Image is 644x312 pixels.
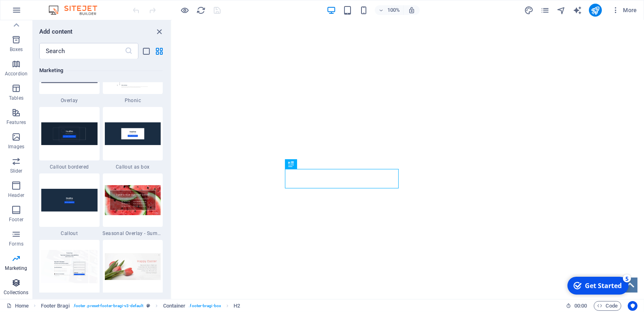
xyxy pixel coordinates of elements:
[5,71,28,77] p: Accordion
[408,6,415,14] i: On resize automatically adjust zoom level to fit chosen device.
[22,8,59,17] div: Get Started
[589,4,602,17] button: publish
[60,1,68,9] div: 5
[196,5,206,15] button: reload
[39,27,73,36] h6: Add content
[73,301,144,311] span: . footer .preset-footer-bragi-v3-default
[39,173,100,237] div: Callout
[594,301,621,311] button: Code
[105,253,161,280] img: Screenshot_2019-10-25SitejetTemplate-BlankRedesign-Berlin2.png
[103,173,163,237] div: Seasonal Overlay - Summer
[41,189,98,211] img: callout.png
[105,122,161,145] img: callout-box_v2.png
[39,43,125,59] input: Search
[147,303,150,308] i: This element is a customizable preset
[540,6,550,15] i: Pages (Ctrl+Alt+S)
[6,301,29,311] a: Click to cancel selection. Double-click to open Pages
[608,4,640,17] button: More
[6,119,26,126] p: Features
[180,5,190,15] button: Click here to leave preview mode and continue editing
[8,192,24,199] p: Header
[142,46,151,56] button: list-view
[557,5,566,15] button: navigator
[10,46,23,53] p: Boxes
[4,3,66,21] div: Get Started 5 items remaining, 0% complete
[39,97,100,104] span: Overlay
[573,6,582,15] i: AI Writer
[540,5,550,15] button: pages
[103,230,163,237] span: Seasonal Overlay - Summer
[591,6,600,15] i: Publish
[9,241,23,247] p: Forms
[39,66,163,75] h6: Marketing
[566,301,587,311] h6: Session time
[4,289,28,296] p: Collections
[557,6,566,15] i: Navigator
[612,6,637,14] span: More
[234,301,240,311] span: Click to select. Double-click to edit
[9,95,23,101] p: Tables
[155,27,164,36] button: close panel
[10,168,23,174] p: Slider
[574,301,587,311] span: 00 00
[387,5,400,15] h6: 100%
[103,164,163,170] span: Callout as box
[524,6,533,15] i: Design (Ctrl+Alt+Y)
[155,46,164,56] button: grid-view
[189,301,221,311] span: . footer-bragi-box
[573,5,582,15] button: text_generator
[9,216,23,223] p: Footer
[39,164,100,170] span: Callout bordered
[41,122,98,145] img: callout-border.png
[41,301,240,311] nav: breadcrumb
[103,97,163,104] span: Phonic
[524,5,534,15] button: design
[8,143,25,150] p: Images
[41,301,70,311] span: Click to select. Double-click to edit
[580,303,581,309] span: :
[5,265,27,271] p: Marketing
[47,5,107,15] img: Editor Logo
[628,301,638,311] button: Usercentrics
[197,6,206,15] i: Reload page
[105,185,161,215] img: Screenshot_2019-10-25SitejetTemplate-BlankRedesign-Berlin3.png
[597,301,618,311] span: Code
[375,5,404,15] button: 100%
[103,107,163,170] div: Callout as box
[41,250,98,283] img: Screenshot_2019-06-19SitejetTemplate-BlankRedesign-Berlin5.png
[39,107,100,170] div: Callout bordered
[163,301,186,311] span: Click to select. Double-click to edit
[39,230,100,237] span: Callout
